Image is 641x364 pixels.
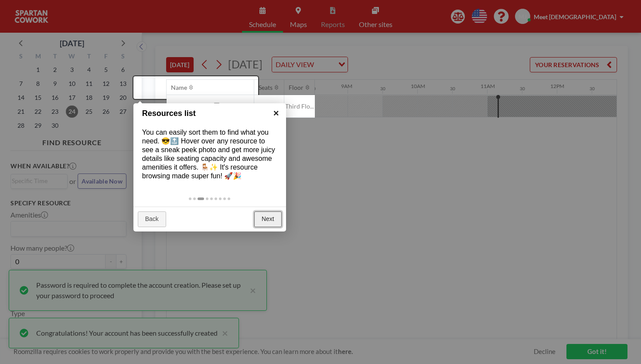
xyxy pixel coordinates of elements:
[167,102,211,110] span: Meeting Room
[254,211,282,227] a: Next
[138,211,166,227] a: Back
[142,108,264,119] h1: Resources list
[266,103,286,123] a: ×
[284,102,315,110] span: Third Flo...
[254,102,284,110] span: 4
[133,119,286,189] div: You can easily sort them to find what you need. 😎🔝 Hover over any resource to see a sneak peek ph...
